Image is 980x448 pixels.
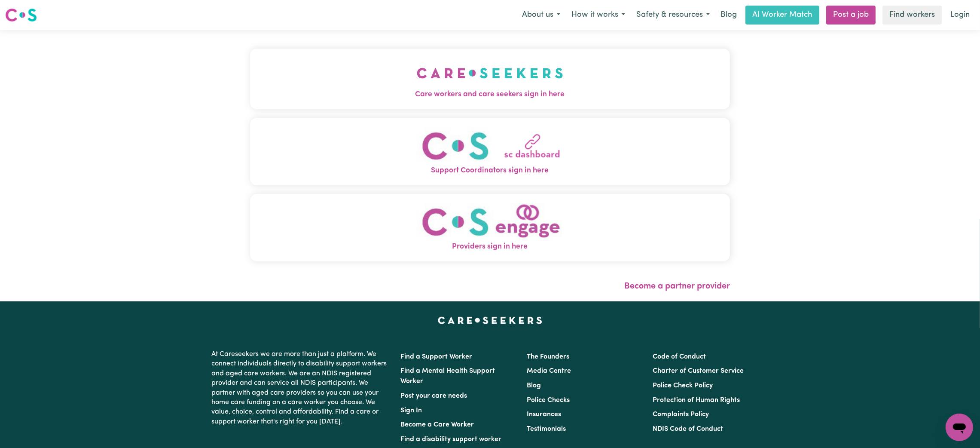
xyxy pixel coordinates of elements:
[653,426,723,433] a: NDIS Code of Conduct
[438,317,542,324] a: Careseekers home page
[945,6,975,25] a: Login
[715,6,742,25] a: Blog
[527,397,570,404] a: Police Checks
[250,118,730,185] button: Support Coordinators sign in here
[401,368,495,385] a: Find a Mental Health Support Worker
[250,241,730,252] span: Providers sign in here
[527,411,561,418] a: Insurances
[401,421,474,428] a: Become a Care Worker
[653,397,740,404] a: Protection of Human Rights
[527,382,541,389] a: Blog
[946,414,973,441] iframe: Button to launch messaging window, conversation in progress
[401,436,502,443] a: Find a disability support worker
[516,6,566,24] button: About us
[250,165,730,176] span: Support Coordinators sign in here
[5,7,37,23] img: Careseekers logo
[624,282,730,291] a: Become a partner provider
[527,368,571,374] a: Media Centre
[250,194,730,261] button: Providers sign in here
[401,393,467,399] a: Post your care needs
[653,368,744,374] a: Charter of Customer Service
[527,426,566,433] a: Testimonials
[250,89,730,100] span: Care workers and care seekers sign in here
[250,49,730,109] button: Care workers and care seekers sign in here
[653,353,706,360] a: Code of Conduct
[401,353,473,360] a: Find a Support Worker
[527,353,569,360] a: The Founders
[5,5,37,25] a: Careseekers logo
[212,346,391,430] p: At Careseekers we are more than just a platform. We connect individuals directly to disability su...
[631,6,715,24] button: Safety & resources
[653,382,713,389] a: Police Check Policy
[882,6,942,25] a: Find workers
[826,6,876,25] a: Post a job
[653,411,709,418] a: Complaints Policy
[566,6,631,24] button: How it works
[745,6,819,25] a: AI Worker Match
[401,407,422,414] a: Sign In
